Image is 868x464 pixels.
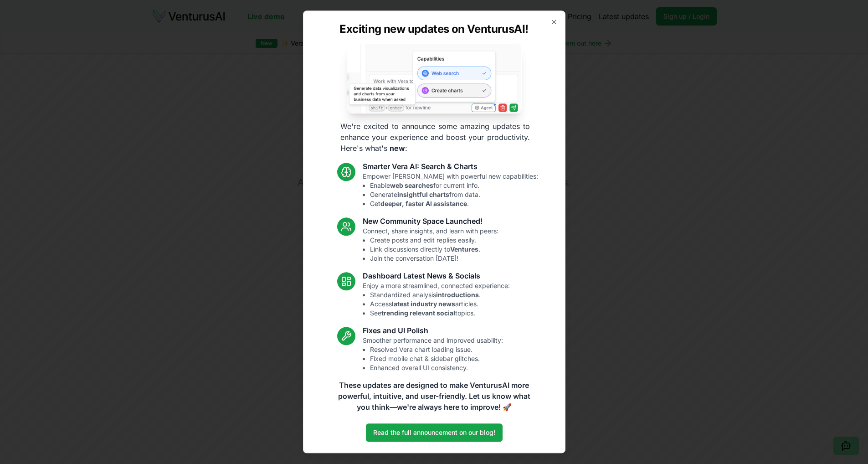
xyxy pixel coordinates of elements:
[380,200,467,208] strong: deeper, faster AI assistance
[370,236,498,245] li: Create posts and edit replies easily.
[339,22,528,36] h2: Exciting new updates on VenturusAI!
[366,424,503,442] a: Read the full announcement on our blog!
[370,291,510,300] li: Standardized analysis .
[390,144,405,153] strong: new
[363,172,538,209] p: Empower [PERSON_NAME] with powerful new capabilities:
[397,191,449,199] strong: insightful charts
[370,191,538,200] li: Generate from data.
[370,309,510,318] li: See topics.
[392,300,455,308] strong: latest industry news
[370,200,538,209] li: Get .
[436,291,479,299] strong: introductions
[347,44,522,113] img: Vera AI
[363,161,538,172] h3: Smarter Vera AI: Search & Charts
[333,121,537,154] p: We're excited to announce some amazing updates to enhance your experience and boost your producti...
[363,336,503,373] p: Smoother performance and improved usability:
[370,245,498,254] li: Link discussions directly to .
[363,227,498,263] p: Connect, share insights, and learn with peers:
[370,300,510,309] li: Access articles.
[363,325,503,336] h3: Fixes and UI Polish
[363,216,498,227] h3: New Community Space Launched!
[370,181,538,191] li: Enable for current info.
[450,246,478,253] strong: Ventures
[370,254,498,263] li: Join the conversation [DATE]!
[370,355,503,364] li: Fixed mobile chat & sidebar glitches.
[370,364,503,373] li: Enhanced overall UI consistency.
[363,271,510,282] h3: Dashboard Latest News & Socials
[332,380,536,413] p: These updates are designed to make VenturusAI more powerful, intuitive, and user-friendly. Let us...
[370,345,503,355] li: Resolved Vera chart loading issue.
[390,182,433,190] strong: web searches
[381,309,455,317] strong: trending relevant social
[363,282,510,318] p: Enjoy a more streamlined, connected experience:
